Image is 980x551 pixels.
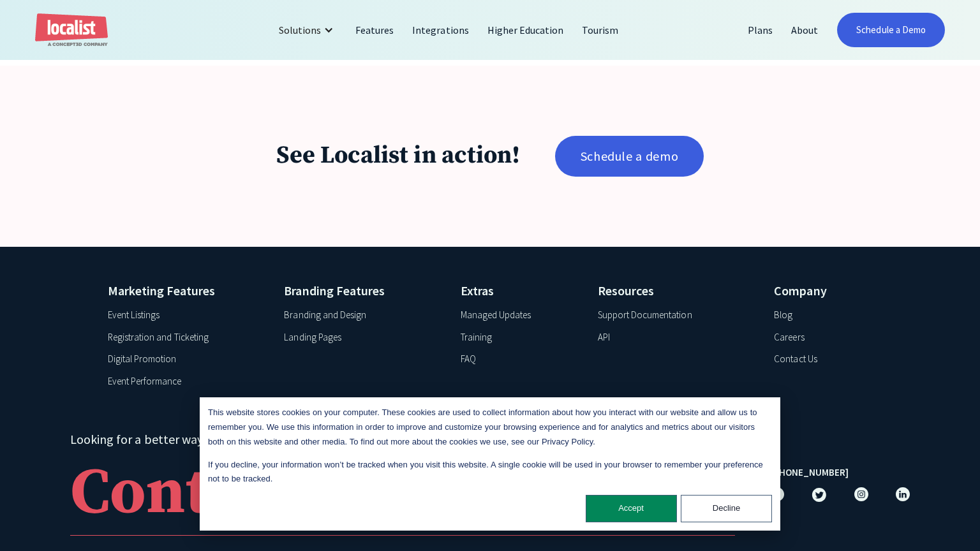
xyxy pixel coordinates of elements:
a: Blog [774,308,792,323]
div: Solutions [279,22,321,38]
a: Careers [774,330,804,345]
a: Registration and Ticketing [108,330,209,345]
h4: Branding Features [284,281,441,300]
h4: Looking for a better way to manage and market your events? [70,430,735,449]
a: Event Performance [108,374,182,389]
a: Integrations [403,15,478,45]
a: Schedule a Demo [837,13,945,47]
h4: Resources [598,281,755,300]
h4: Company [774,281,872,300]
a: Managed Updates [461,308,531,323]
a: Higher Education [479,15,574,45]
a: Training [461,330,492,345]
a: Digital Promotion [108,352,177,367]
a: API [598,330,610,345]
a: Features [346,15,403,45]
button: Accept [586,495,677,522]
a: Event Listings [108,308,160,323]
h4: Marketing Features [108,281,265,300]
div: Cookie banner [200,397,780,531]
a: Landing Pages [284,330,341,345]
button: Decline [681,495,772,522]
p: This website stores cookies on your computer. These cookies are used to collect information about... [208,406,772,449]
a: Branding and Design [284,308,366,323]
a: Tourism [573,15,628,45]
a: home [35,13,108,47]
a: Contact Us [70,455,735,536]
a: About [782,15,828,45]
a: Support Documentation [598,308,692,323]
h1: See Localist in action! [276,141,520,172]
a: [PHONE_NUMBER] [770,466,849,480]
h4: Extras [461,281,578,300]
a: FAQ [461,352,476,367]
a: Contact Us [774,352,817,367]
p: If you decline, your information won’t be tracked when you visit this website. A single cookie wi... [208,458,772,487]
div: Contact Us [70,462,384,525]
a: Schedule a demo [555,136,704,177]
div: Solutions [269,15,346,45]
a: Plans [739,15,782,45]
